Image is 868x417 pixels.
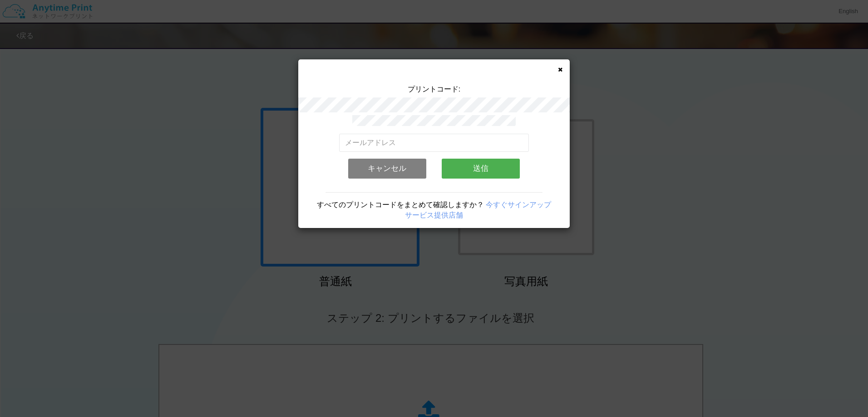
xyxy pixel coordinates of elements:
input: メールアドレス [339,134,529,152]
a: 今すぐサインアップ [486,201,551,208]
span: すべてのプリントコードをまとめて確認しますか？ [317,201,484,208]
span: プリントコード: [408,85,460,93]
button: キャンセル [348,159,426,179]
button: 送信 [442,159,520,179]
a: サービス提供店舗 [405,211,463,219]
